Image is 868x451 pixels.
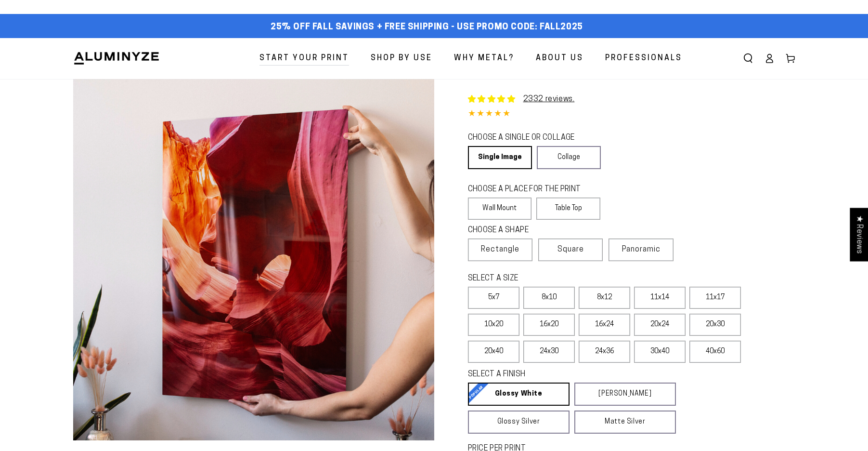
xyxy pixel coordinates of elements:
label: 16x20 [523,314,575,336]
a: Glossy White [468,383,570,406]
a: Professionals [598,46,689,71]
a: Start Your Print [252,46,356,71]
label: 5x7 [468,287,519,309]
label: 10x20 [468,314,519,336]
legend: SELECT A SIZE [468,273,661,284]
label: 20x30 [689,314,741,336]
legend: CHOOSE A PLACE FOR THE PRINT [468,184,592,195]
label: 8x12 [579,287,630,309]
label: 20x24 [634,314,686,336]
label: 11x14 [634,287,686,309]
legend: CHOOSE A SHAPE [468,225,593,236]
div: Click to open Judge.me floating reviews tab [850,208,868,261]
span: Professionals [605,52,682,66]
span: Why Metal? [454,52,514,66]
summary: Search our site [738,48,759,69]
span: Start Your Print [259,52,349,66]
a: Glossy Silver [468,411,570,434]
a: Why Metal? [447,46,521,71]
a: 2332 reviews. [523,95,575,103]
span: About Us [536,52,583,66]
a: Matte Silver [574,411,676,434]
span: Square [557,244,584,255]
span: Rectangle [481,244,519,255]
a: Collage [537,146,601,169]
label: 40x60 [689,341,741,363]
label: Wall Mount [468,198,532,220]
label: 11x17 [689,287,741,309]
img: Aluminyze [73,51,160,66]
label: 24x36 [579,341,630,363]
a: Shop By Use [363,46,440,71]
label: 16x24 [579,314,630,336]
legend: CHOOSE A SINGLE OR COLLAGE [468,133,592,144]
label: Table Top [536,198,600,220]
div: 4.85 out of 5.0 stars [468,107,795,121]
label: 8x10 [523,287,575,309]
a: Single Image [468,146,532,169]
label: 30x40 [634,341,686,363]
span: Panoramic [622,246,661,253]
span: 25% off FALL Savings + Free Shipping - Use Promo Code: FALL2025 [271,22,583,33]
label: 20x40 [468,341,519,363]
span: Shop By Use [371,52,432,66]
label: 24x30 [523,341,575,363]
a: [PERSON_NAME] [574,383,676,406]
legend: SELECT A FINISH [468,369,653,380]
a: About Us [529,46,591,71]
